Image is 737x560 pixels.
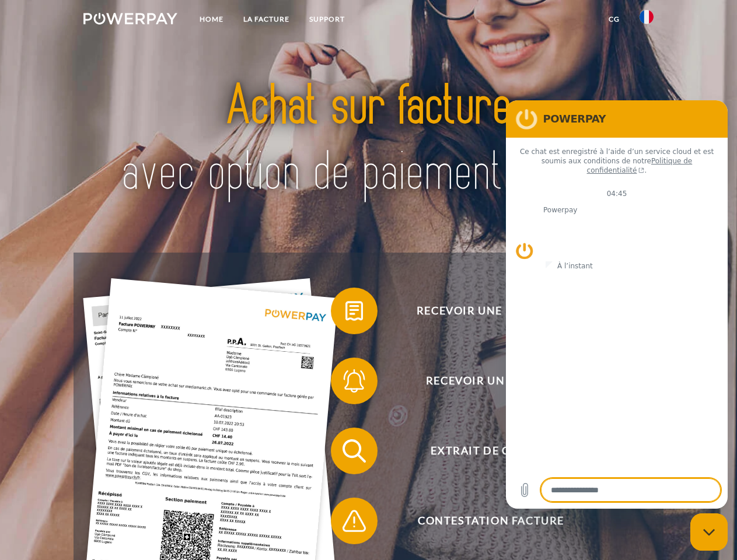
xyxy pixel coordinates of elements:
[340,296,369,325] img: qb_bill.svg
[340,506,369,535] img: qb_warning.svg
[506,100,728,509] iframe: Fenêtre de messagerie
[331,498,634,544] button: Contestation Facture
[348,498,634,544] span: Contestation Facture
[233,9,299,30] a: LA FACTURE
[331,288,634,334] button: Recevoir une facture ?
[690,513,728,551] iframe: Bouton de lancement de la fenêtre de messagerie, conversation en cours
[340,366,369,395] img: qb_bell.svg
[331,358,634,404] button: Recevoir un rappel?
[83,13,177,24] img: logo-powerpay-white.svg
[348,428,634,474] span: Extrait de compte
[348,288,634,334] span: Recevoir une facture ?
[111,56,626,223] img: title-powerpay_fr.svg
[299,9,355,30] a: Support
[599,9,630,30] a: CG
[190,9,233,30] a: Home
[340,436,369,466] img: qb_search.svg
[331,428,634,474] button: Extrait de compte
[640,10,654,24] img: fr
[348,358,634,404] span: Recevoir un rappel?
